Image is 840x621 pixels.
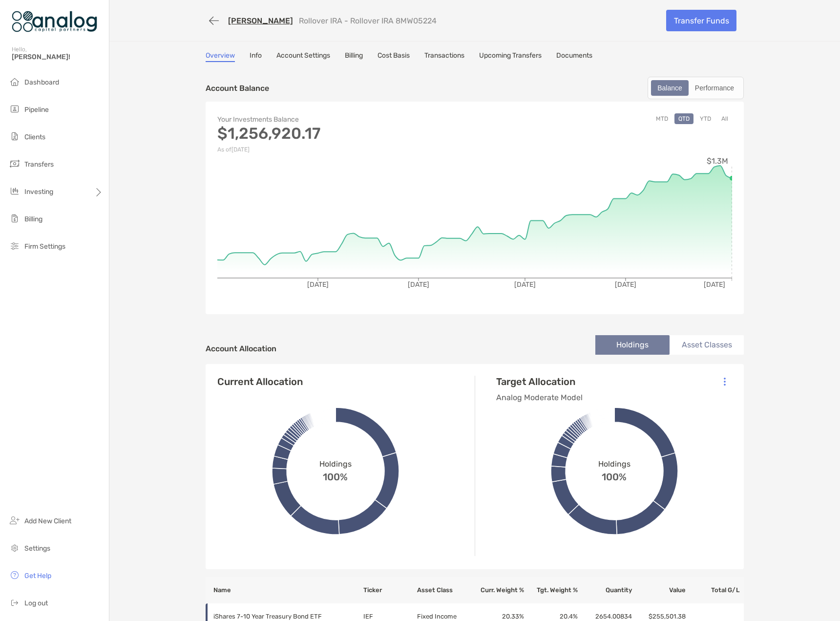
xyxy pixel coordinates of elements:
th: Ticker [363,577,417,603]
span: Clients [24,133,45,141]
h4: Target Allocation [496,376,583,387]
li: Asset Classes [670,335,744,355]
tspan: [DATE] [615,280,636,289]
p: As of [DATE] [217,144,475,156]
a: Documents [556,51,592,62]
div: Balance [652,81,688,95]
a: Upcoming Transfers [479,51,542,62]
tspan: [DATE] [514,280,536,289]
th: Asset Class [417,577,470,603]
a: Transactions [424,51,464,62]
h4: Account Allocation [206,344,276,353]
a: Transfer Funds [666,10,736,31]
p: Your Investments Balance [217,113,475,126]
img: settings icon [9,542,21,554]
img: billing icon [9,213,21,224]
img: Icon List Menu [724,377,726,386]
span: Add New Client [24,517,71,525]
img: firm-settings icon [9,240,21,252]
a: Account Settings [276,51,330,62]
span: 100% [602,469,627,483]
th: Total G/L [686,577,744,603]
img: investing icon [9,185,21,197]
button: QTD [674,113,693,124]
img: clients icon [9,130,21,142]
tspan: [DATE] [307,280,329,289]
th: Tgt. Weight % [525,577,578,603]
button: All [717,113,732,124]
th: Quantity [578,577,632,603]
p: Account Balance [206,82,269,94]
th: Name [206,577,363,603]
div: Performance [690,81,739,95]
div: segmented control [648,77,744,99]
p: Rollover IRA - Rollover IRA 8MW05224 [299,16,437,25]
th: Curr. Weight % [470,577,524,603]
span: Holdings [598,459,630,469]
img: add_new_client icon [9,514,21,526]
span: [PERSON_NAME]! [12,53,103,61]
h4: Current Allocation [217,376,303,387]
a: Info [250,51,262,62]
tspan: $1.3M [707,156,728,166]
a: Cost Basis [378,51,410,62]
button: MTD [652,113,672,124]
a: Overview [206,51,235,62]
a: [PERSON_NAME] [228,16,293,25]
span: Holdings [319,459,352,469]
p: $1,256,920.17 [217,128,475,140]
span: 100% [323,469,348,483]
span: Log out [24,599,48,607]
span: Billing [24,215,42,223]
span: Pipeline [24,106,49,114]
span: Transfers [24,160,54,169]
span: Dashboard [24,78,59,86]
img: Zoe Logo [12,4,97,39]
li: Holdings [595,335,670,355]
p: Analog Moderate Model [496,391,583,404]
th: Value [632,577,686,603]
button: YTD [696,113,715,124]
tspan: [DATE] [704,280,725,289]
img: transfers icon [9,158,21,170]
img: pipeline icon [9,103,21,115]
span: Firm Settings [24,242,65,251]
img: dashboard icon [9,76,21,87]
img: get-help icon [9,569,21,581]
span: Investing [24,188,53,196]
tspan: [DATE] [408,280,429,289]
img: logout icon [9,597,21,608]
span: Get Help [24,572,51,580]
span: Settings [24,544,50,553]
a: Billing [345,51,363,62]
